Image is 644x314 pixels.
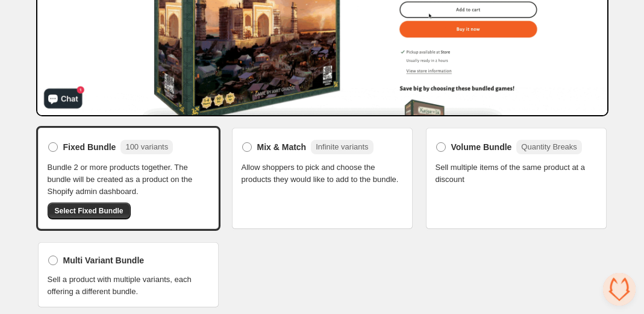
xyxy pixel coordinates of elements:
span: Volume Bundle [451,141,512,153]
span: Fixed Bundle [63,141,116,153]
span: Select Fixed Bundle [55,206,123,216]
span: Bundle 2 or more products together. The bundle will be created as a product on the Shopify admin ... [48,162,209,198]
span: Infinite variants [316,142,368,151]
div: Open chat [603,273,636,306]
span: 100 variants [125,142,168,151]
span: Sell a product with multiple variants, each offering a different bundle. [48,274,209,298]
button: Select Fixed Bundle [48,203,131,219]
span: Allow shoppers to pick and choose the products they would like to add to the bundle. [242,162,403,186]
span: Sell multiple items of the same product at a discount [436,162,597,186]
span: Mix & Match [257,141,307,153]
span: Multi Variant Bundle [63,254,145,266]
span: Quantity Breaks [521,142,577,151]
